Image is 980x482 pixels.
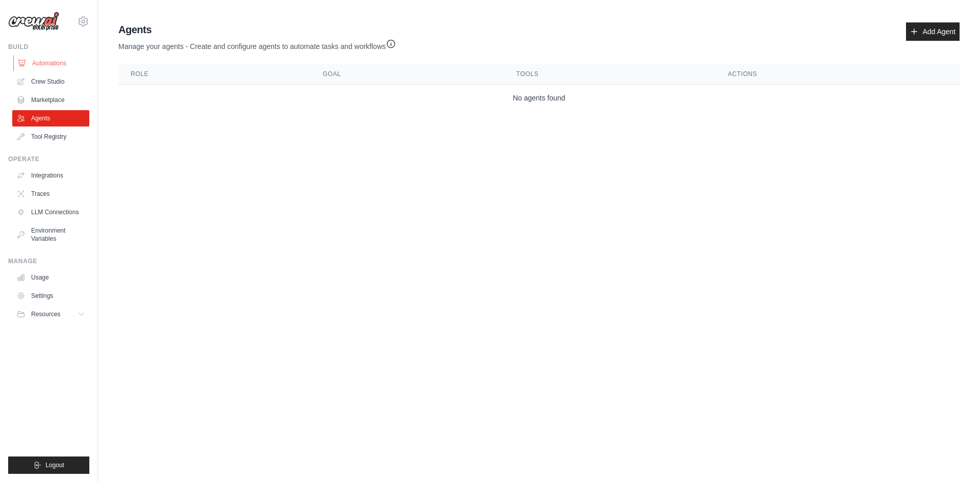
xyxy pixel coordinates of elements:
[12,204,89,220] a: LLM Connections
[12,288,89,304] a: Settings
[12,73,89,90] a: Crew Studio
[118,37,396,52] p: Manage your agents - Create and configure agents to automate tasks and workflows
[906,22,960,41] a: Add Agent
[118,64,310,85] th: Role
[12,129,89,145] a: Tool Registry
[13,55,90,71] a: Automations
[12,167,89,184] a: Integrations
[716,64,960,85] th: Actions
[504,64,716,85] th: Tools
[8,456,89,474] button: Logout
[8,12,59,31] img: Logo
[8,155,89,163] div: Operate
[118,22,396,37] h2: Agents
[8,43,89,51] div: Build
[12,186,89,202] a: Traces
[12,269,89,286] a: Usage
[8,257,89,265] div: Manage
[310,64,504,85] th: Goal
[12,92,89,108] a: Marketplace
[118,85,960,112] td: No agents found
[12,222,89,247] a: Environment Variables
[31,310,60,318] span: Resources
[12,306,89,322] button: Resources
[12,110,89,126] a: Agents
[45,461,64,469] span: Logout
